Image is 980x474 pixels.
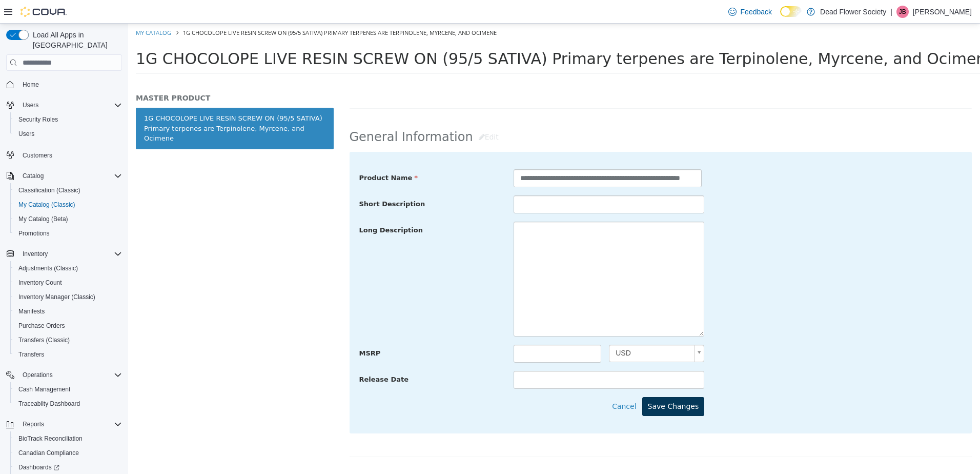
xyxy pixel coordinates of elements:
[14,398,84,410] a: Traceabilty Dashboard
[14,262,122,274] span: Adjustments (Classic)
[14,291,99,303] a: Inventory Manager (Classic)
[14,262,82,274] a: Adjustments (Classic)
[2,98,126,112] button: Users
[18,350,44,359] span: Transfers
[23,151,52,160] span: Customers
[10,319,126,333] button: Purchase Orders
[14,113,122,126] span: Security Roles
[18,293,95,301] span: Inventory Manager (Classic)
[14,184,122,196] span: Classification (Classic)
[221,104,844,123] h2: General Information
[8,5,43,13] a: My Catalog
[820,6,886,18] p: Dead Flower Society
[14,383,74,396] a: Cash Management
[14,227,122,240] span: Promotions
[14,461,64,473] a: Dashboards
[724,2,776,22] a: Feedback
[10,261,126,275] button: Adjustments (Classic)
[14,320,69,332] a: Purchase Orders
[14,320,122,332] span: Purchase Orders
[23,371,53,379] span: Operations
[18,186,80,194] span: Classification (Classic)
[481,322,562,338] span: USD
[14,334,122,346] span: Transfers (Classic)
[23,81,39,89] span: Home
[10,333,126,347] button: Transfers (Classic)
[18,434,83,443] span: BioTrack Reconciliation
[14,199,122,211] span: My Catalog (Classic)
[10,382,126,397] button: Cash Management
[14,305,122,318] span: Manifests
[18,264,78,272] span: Adjustments (Classic)
[18,170,122,182] span: Catalog
[14,227,54,240] a: Promotions
[18,385,70,393] span: Cash Management
[2,368,126,382] button: Operations
[14,432,87,445] a: BioTrack Reconciliation
[18,418,122,430] span: Reports
[14,213,72,225] a: My Catalog (Beta)
[18,170,48,182] button: Catalog
[741,7,772,17] span: Feedback
[10,304,126,319] button: Manifests
[2,417,126,431] button: Reports
[14,213,122,225] span: My Catalog (Beta)
[14,276,66,289] a: Inventory Count
[481,321,576,339] a: USD
[10,431,126,446] button: BioTrack Reconciliation
[18,149,56,162] a: Customers
[14,461,122,473] span: Dashboards
[8,70,206,79] h5: MASTER PRODUCT
[10,446,126,460] button: Canadian Compliance
[14,113,62,126] a: Security Roles
[231,352,281,360] span: Release Date
[18,130,34,138] span: Users
[14,199,79,211] a: My Catalog (Classic)
[10,397,126,411] button: Traceabilty Dashboard
[18,322,65,330] span: Purchase Orders
[18,78,122,91] span: Home
[14,334,74,346] a: Transfers (Classic)
[913,6,972,18] p: [PERSON_NAME]
[23,250,48,258] span: Inventory
[18,369,57,381] button: Operations
[14,276,122,289] span: Inventory Count
[14,348,122,361] span: Transfers
[18,307,45,315] span: Manifests
[21,7,67,17] img: Cova
[18,78,43,91] a: Home
[10,290,126,304] button: Inventory Manager (Classic)
[231,150,290,158] span: Product Name
[18,99,43,111] button: Users
[780,6,802,17] input: Dark Mode
[10,226,126,241] button: Promotions
[896,6,909,18] div: Jamie Bowen
[14,128,38,140] a: Users
[2,169,126,183] button: Catalog
[10,347,126,362] button: Transfers
[18,248,52,260] button: Inventory
[18,229,50,238] span: Promotions
[14,398,122,410] span: Traceabilty Dashboard
[18,449,79,457] span: Canadian Compliance
[18,215,68,223] span: My Catalog (Beta)
[231,203,295,210] span: Long Description
[18,201,75,209] span: My Catalog (Classic)
[483,373,514,392] button: Cancel
[18,148,122,161] span: Customers
[10,212,126,226] button: My Catalog (Beta)
[23,172,44,180] span: Catalog
[18,463,59,471] span: Dashboards
[2,147,126,162] button: Customers
[23,101,38,109] span: Users
[14,184,85,196] a: Classification (Classic)
[14,432,122,445] span: BioTrack Reconciliation
[10,183,126,197] button: Classification (Classic)
[10,197,126,212] button: My Catalog (Classic)
[18,336,70,344] span: Transfers (Classic)
[10,112,126,127] button: Security Roles
[514,373,577,392] button: Save Changes
[8,84,206,126] a: 1G CHOCOLOPE LIVE RESIN SCREW ON (95/5 SATIVA) Primary terpenes are Terpinolene, Myrcene, and Oci...
[14,447,122,459] span: Canadian Compliance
